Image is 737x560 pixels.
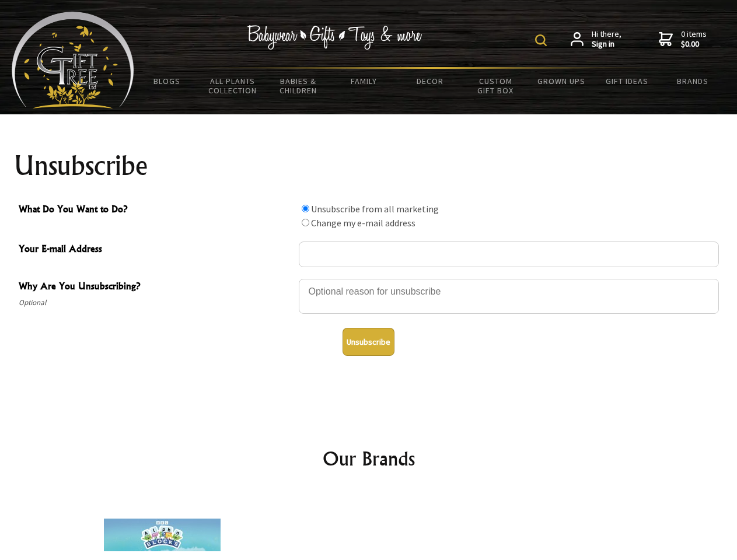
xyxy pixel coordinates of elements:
[571,29,621,50] a: Hi there,Sign in
[311,203,439,215] label: Unsubscribe from all marketing
[535,34,547,46] img: product search
[660,69,726,93] a: Brands
[19,242,293,258] span: Your E-mail Address
[659,29,707,50] a: 0 items$0.00
[134,69,200,93] a: BLOGS
[23,444,714,473] h2: Our Brands
[592,39,621,50] strong: Sign in
[463,69,529,103] a: Custom Gift Box
[397,69,463,93] a: Decor
[14,152,724,180] h1: Unsubscribe
[299,242,719,267] input: Your E-mail Address
[343,328,394,356] button: Unsubscribe
[592,29,621,50] span: Hi there,
[331,69,397,93] a: Family
[247,25,422,50] img: Babywear - Gifts - Toys & more
[528,69,594,93] a: Grown Ups
[19,296,293,310] span: Optional
[302,219,309,226] input: What Do You Want to Do?
[19,279,293,296] span: Why Are You Unsubscribing?
[12,12,134,108] img: Babyware - Gifts - Toys and more...
[311,217,415,229] label: Change my e-mail address
[299,279,719,314] textarea: Why Are You Unsubscribing?
[266,69,331,103] a: Babies & Children
[302,205,309,212] input: What Do You Want to Do?
[594,69,660,93] a: Gift Ideas
[19,202,293,219] span: What Do You Want to Do?
[200,69,266,103] a: All Plants Collection
[681,29,707,50] span: 0 items
[681,39,707,50] strong: $0.00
